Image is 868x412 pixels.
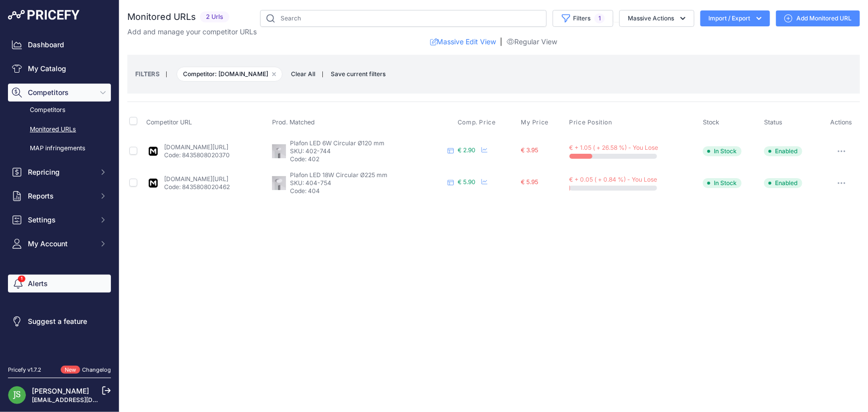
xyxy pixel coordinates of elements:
[521,118,549,126] span: My Price
[290,187,444,195] p: Code: 404
[8,211,111,229] button: Settings
[458,118,496,126] span: Comp. Price
[521,118,551,126] button: My Price
[570,118,612,126] span: Price Position
[322,71,323,77] small: |
[164,151,230,159] p: Code: 8435808020370
[135,70,160,78] small: FILTERS
[32,387,89,395] a: [PERSON_NAME]
[776,10,860,26] a: Add Monitored URL
[553,10,613,27] button: Filters1
[570,144,659,151] span: € + 1.05 ( + 26.58 %) - You Lose
[290,171,387,179] span: Plafon LED 18W Circular Ø225 mm
[703,178,742,188] span: In Stock
[8,60,111,78] a: My Catalog
[177,67,283,82] span: Competitor: [DOMAIN_NAME]
[700,10,770,26] button: Import / Export
[28,88,93,98] span: Competitors
[32,396,136,404] a: [EMAIL_ADDRESS][DOMAIN_NAME]
[146,118,192,126] span: Competitor URL
[458,146,476,154] span: € 2.90
[290,155,444,163] p: Code: 402
[8,187,111,205] button: Reports
[286,69,320,79] button: Clear All
[8,235,111,253] button: My Account
[594,13,605,23] span: 1
[703,118,719,126] span: Stock
[28,191,93,201] span: Reports
[8,10,80,20] img: Pricefy Logo
[703,146,742,156] span: In Stock
[619,10,694,27] button: Massive Actions
[570,176,658,183] span: € + 0.05 ( + 0.84 %) - You Lose
[28,215,93,225] span: Settings
[260,10,547,27] input: Search
[764,118,782,126] span: Status
[8,36,111,354] nav: Sidebar
[164,143,228,151] a: [DOMAIN_NAME][URL]
[458,178,476,186] span: € 5.90
[127,10,196,24] h2: Monitored URLs
[290,139,385,147] span: Plafon LED 6W Circular Ø120 mm
[127,27,257,37] p: Add and manage your competitor URLs
[331,70,386,78] span: Save current filters
[8,312,111,330] a: Suggest a feature
[500,37,503,47] span: |
[8,163,111,181] button: Repricing
[272,118,315,126] span: Prod. Matched
[8,36,111,54] a: Dashboard
[8,84,111,102] button: Competitors
[764,146,802,156] span: Enabled
[28,167,93,177] span: Repricing
[160,71,173,77] small: |
[164,183,230,191] p: Code: 8435808020462
[164,175,228,183] a: [DOMAIN_NAME][URL]
[570,118,614,126] button: Price Position
[200,11,229,23] span: 2 Urls
[8,102,111,119] a: Competitors
[8,121,111,138] a: Monitored URLs
[290,179,444,187] p: SKU: 404-754
[764,178,802,188] span: Enabled
[82,366,111,373] a: Changelog
[521,146,538,154] span: € 3.95
[8,275,111,293] a: Alerts
[8,140,111,157] a: MAP infringements
[290,147,444,155] p: SKU: 402-744
[831,118,853,126] span: Actions
[61,366,80,374] span: New
[430,37,496,47] a: Massive Edit View
[458,118,498,126] button: Comp. Price
[28,239,93,249] span: My Account
[521,178,538,186] span: € 5.95
[507,37,558,47] a: Regular View
[8,366,41,374] div: Pricefy v1.7.2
